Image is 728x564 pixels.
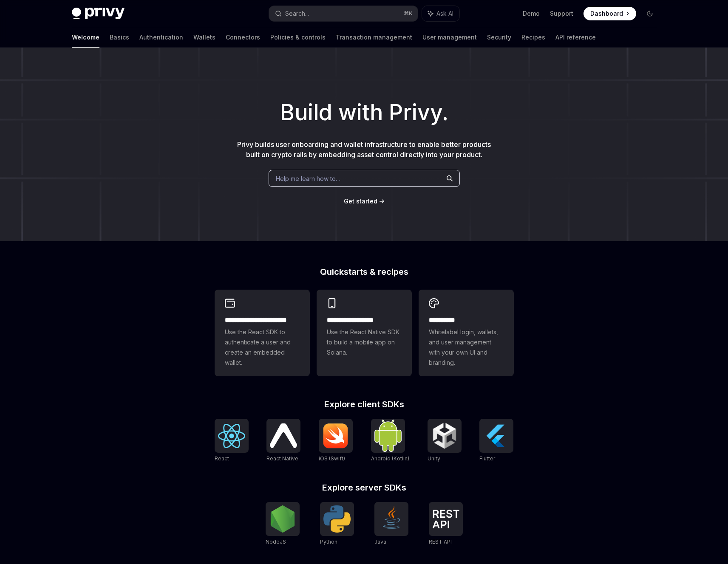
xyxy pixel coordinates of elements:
img: Android (Kotlin) [374,420,402,451]
button: Search...⌘K [269,6,418,21]
a: Demo [523,9,540,18]
h2: Quickstarts & recipes [215,268,514,276]
span: Ask AI [436,9,453,18]
img: dark logo [72,8,125,20]
a: Authentication [139,27,183,48]
a: FlutterFlutter [479,419,513,463]
button: Toggle dark mode [643,7,657,20]
span: Whitelabel login, wallets, and user management with your own UI and branding. [429,327,504,368]
h1: Build with Privy. [14,96,714,129]
img: React Native [270,423,297,448]
a: Connectors [226,27,260,48]
span: iOS (Swift) [319,455,345,462]
span: REST API [429,539,452,545]
h2: Explore client SDKs [215,400,514,409]
img: Unity [431,422,458,449]
span: Privy builds user onboarding and wallet infrastructure to enable better products built on crypto ... [237,140,491,159]
a: PythonPython [320,502,354,546]
a: Basics [110,27,129,48]
img: Python [323,505,351,533]
a: iOS (Swift)iOS (Swift) [319,419,353,463]
a: Transaction management [336,27,412,48]
a: NodeJSNodeJS [266,502,300,546]
a: Recipes [521,27,545,48]
a: **** **** **** ***Use the React Native SDK to build a mobile app on Solana. [317,290,412,376]
span: Dashboard [590,9,623,18]
a: Get started [344,197,377,206]
a: React NativeReact Native [266,419,300,463]
span: Use the React Native SDK to build a mobile app on Solana. [327,327,402,358]
a: Welcome [72,27,99,48]
a: Wallets [193,27,215,48]
span: Java [374,539,386,545]
img: Java [378,505,405,533]
span: Python [320,539,337,545]
span: React Native [266,455,298,462]
span: ⌘ K [404,10,413,17]
a: Policies & controls [270,27,326,48]
img: NodeJS [269,505,296,533]
span: NodeJS [266,539,286,545]
span: Unity [428,455,440,462]
span: Flutter [479,455,495,462]
a: **** *****Whitelabel login, wallets, and user management with your own UI and branding. [419,290,514,376]
img: REST API [432,510,459,528]
span: Use the React SDK to authenticate a user and create an embedded wallet. [225,327,300,368]
img: React [218,424,245,448]
a: Security [487,27,511,48]
a: API reference [555,27,596,48]
button: Ask AI [422,6,459,21]
div: Search... [285,8,309,19]
span: React [215,455,229,462]
a: Android (Kotlin)Android (Kotlin) [371,419,409,463]
a: JavaJava [374,502,408,546]
img: Flutter [483,422,510,449]
span: Help me learn how to… [276,174,340,183]
span: Get started [344,197,377,205]
a: REST APIREST API [429,502,463,546]
span: Android (Kotlin) [371,455,409,462]
h2: Explore server SDKs [215,483,514,492]
a: Dashboard [584,7,636,20]
img: iOS (Swift) [322,423,349,448]
a: UnityUnity [428,419,462,463]
a: Support [550,9,573,18]
a: ReactReact [215,419,249,463]
a: User management [422,27,477,48]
